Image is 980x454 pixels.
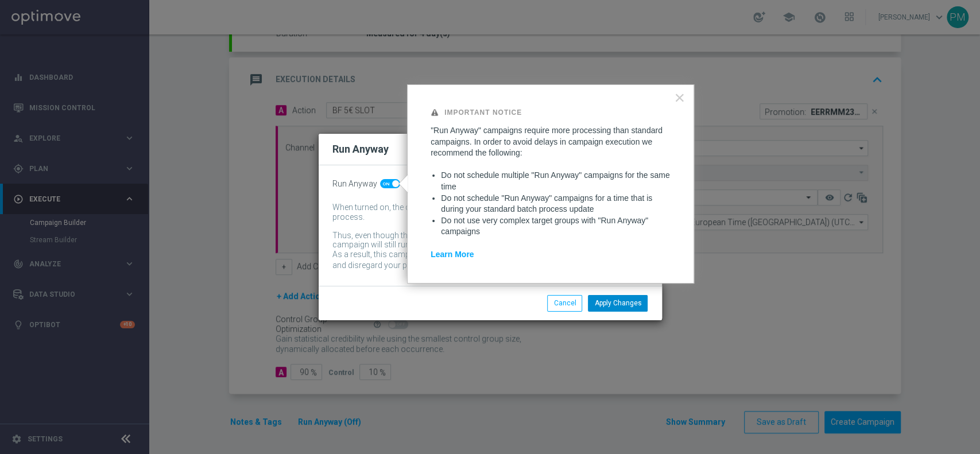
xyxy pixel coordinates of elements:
[674,88,685,107] button: Close
[444,108,522,117] strong: Important Notice
[441,215,671,238] li: Do not use very complex target groups with "Run Anyway" campaigns
[332,250,631,272] div: As a result, this campaign might include customers whose data has been changed and disregard your...
[431,250,474,259] a: Learn More
[332,203,631,222] div: When turned on, the campaign will be executed regardless of your site's batch-data process.
[332,179,377,189] span: Run Anyway
[332,231,631,250] div: Thus, even though the batch-data process might not be complete by then, the campaign will still r...
[332,142,389,156] h2: Run Anyway
[441,193,671,215] li: Do not schedule "Run Anyway" campaigns for a time that is during your standard batch process update
[588,295,648,311] button: Apply Changes
[441,170,671,192] li: Do not schedule multiple "Run Anyway" campaigns for the same time
[547,295,582,311] button: Cancel
[431,125,671,159] p: "Run Anyway" campaigns require more processing than standard campaigns. In order to avoid delays ...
